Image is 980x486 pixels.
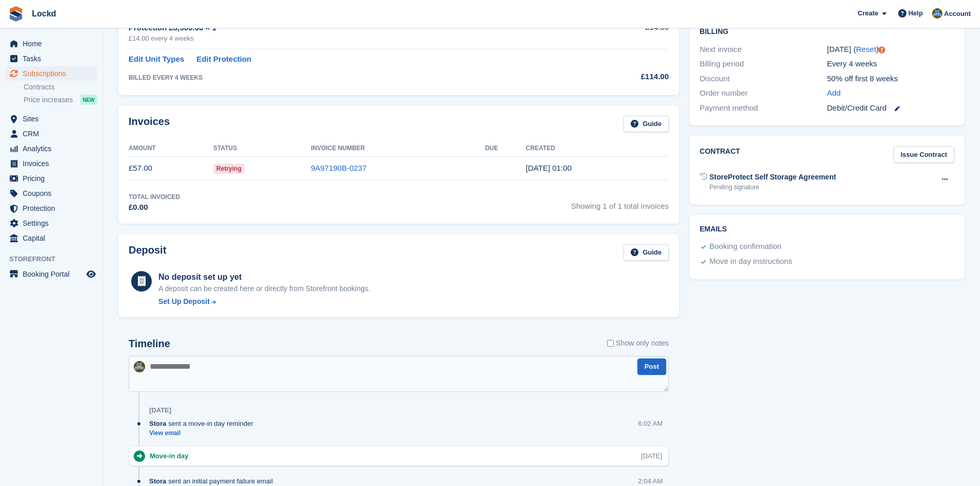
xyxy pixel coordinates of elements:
span: Retrying [213,164,245,174]
a: menu [5,141,97,156]
div: Pending signature [709,183,836,192]
a: menu [5,231,97,245]
td: £14.00 [569,16,669,49]
span: Sites [23,112,84,126]
a: menu [5,201,97,215]
div: Booking confirmation [709,241,781,253]
span: Capital [23,231,84,245]
span: Coupons [23,186,84,201]
label: Show only notes [607,338,669,349]
div: 2:04 AM [638,476,663,486]
div: BILLED EVERY 4 WEEKS [129,73,569,82]
a: 9A97190B-0237 [311,164,366,172]
a: Edit Protection [197,53,252,65]
div: Payment method [700,102,827,114]
a: Reset [856,45,876,53]
a: menu [5,171,97,186]
td: £57.00 [129,157,213,180]
div: [DATE] ( ) [827,44,954,56]
a: menu [5,156,97,171]
a: menu [5,216,97,230]
a: Contracts [24,82,97,92]
a: Set Up Deposit [158,296,370,307]
th: Invoice Number [311,140,485,157]
div: Set Up Deposit [158,296,210,307]
div: Debit/Credit Card [827,102,954,114]
div: £14.00 every 4 weeks [129,33,569,44]
span: Tasks [23,51,84,66]
a: menu [5,267,97,281]
p: A deposit can be created here or directly from Storefront bookings. [158,283,370,294]
div: No deposit set up yet [158,271,370,283]
div: Total Invoiced [129,192,180,202]
div: sent a move-in day reminder [149,419,258,428]
a: menu [5,66,97,81]
div: Billing period [700,58,827,70]
span: CRM [23,127,84,141]
span: Stora [149,476,166,486]
div: [DATE] [641,451,662,461]
a: Price increases NEW [24,94,97,105]
h2: Emails [700,225,954,233]
div: 50% off first 8 weeks [827,73,954,85]
a: menu [5,186,97,201]
span: Booking Portal [23,267,84,281]
a: Guide [623,244,669,261]
a: Lockd [28,5,60,22]
span: Account [944,9,971,19]
img: Paul Budding [932,8,942,19]
span: Analytics [23,141,84,156]
button: Post [637,358,666,375]
div: Tooltip anchor [877,45,886,55]
span: Protection [23,201,84,215]
span: Showing 1 of 1 total invoices [571,192,669,213]
img: Paul Budding [134,361,145,372]
a: menu [5,112,97,126]
h2: Contract [700,146,740,163]
h2: Invoices [129,116,170,133]
a: Edit Unit Types [129,53,184,65]
a: Preview store [85,268,97,280]
div: Next invoice [700,44,827,56]
span: Help [908,8,923,19]
a: Issue Contract [894,146,954,163]
span: Create [858,8,878,19]
h2: Timeline [129,338,170,350]
h2: Billing [700,26,954,36]
div: sent an initial payment failure email [149,476,278,486]
div: Order number [700,87,827,99]
div: StoreProtect Self Storage Agreement [709,172,836,183]
div: 6:02 AM [638,419,663,428]
div: Move in day instructions [709,256,792,268]
a: Add [827,87,841,99]
a: View email [149,429,258,438]
a: menu [5,51,97,66]
th: Due [485,140,526,157]
a: menu [5,37,97,51]
span: Settings [23,216,84,230]
span: Subscriptions [23,66,84,81]
span: Home [23,37,84,51]
div: NEW [80,95,97,105]
div: £114.00 [569,71,669,83]
time: 2025-08-18 00:00:54 UTC [526,164,572,172]
img: stora-icon-8386f47178a22dfd0bd8f6a31ec36ba5ce8667c1dd55bd0f319d3a0aa187defe.svg [8,6,24,22]
a: menu [5,127,97,141]
th: Created [526,140,669,157]
span: Pricing [23,171,84,186]
div: £0.00 [129,202,180,213]
input: Show only notes [607,338,614,349]
h2: Deposit [129,244,166,261]
span: Stora [149,419,166,428]
a: Guide [623,116,669,133]
span: Invoices [23,156,84,171]
div: Move-in day [150,451,193,461]
th: Status [213,140,311,157]
th: Amount [129,140,213,157]
span: Storefront [9,254,102,264]
span: Price increases [24,95,73,105]
div: Discount [700,73,827,85]
div: Every 4 weeks [827,58,954,70]
div: [DATE] [149,406,171,415]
